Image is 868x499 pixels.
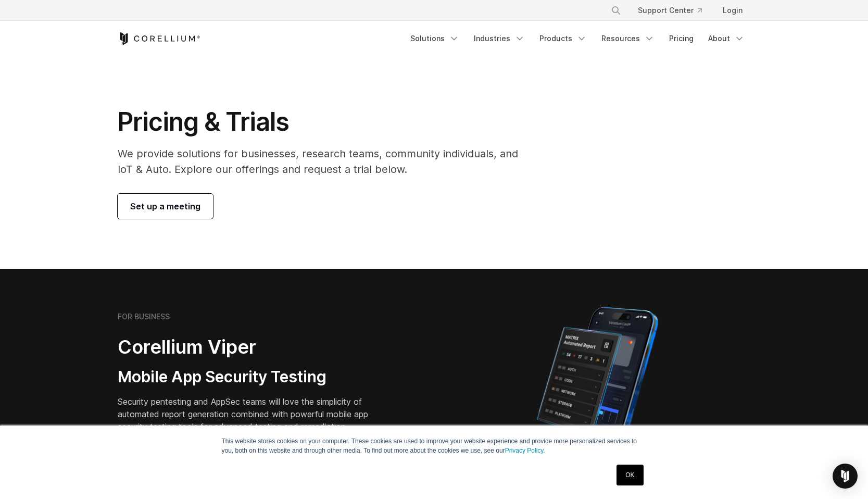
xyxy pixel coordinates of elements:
[595,29,661,48] a: Resources
[833,464,858,489] div: Open Intercom Messenger
[118,32,200,45] a: Corellium Home
[714,1,751,20] a: Login
[404,29,751,48] div: Navigation Menu
[630,1,710,20] a: Support Center
[505,447,545,454] a: Privacy Policy.
[702,29,751,48] a: About
[533,29,593,48] a: Products
[519,302,676,484] img: Corellium MATRIX automated report on iPhone showing app vulnerability test results across securit...
[404,29,466,48] a: Solutions
[118,194,213,219] a: Set up a meeting
[617,465,643,485] a: OK
[130,200,200,213] span: Set up a meeting
[118,335,384,359] h2: Corellium Viper
[663,29,700,48] a: Pricing
[118,395,384,433] p: Security pentesting and AppSec teams will love the simplicity of automated report generation comb...
[118,367,384,387] h3: Mobile App Security Testing
[118,146,533,177] p: We provide solutions for businesses, research teams, community individuals, and IoT & Auto. Explo...
[222,436,647,455] p: This website stores cookies on your computer. These cookies are used to improve your website expe...
[118,312,170,321] h6: FOR BUSINESS
[598,1,751,20] div: Navigation Menu
[607,1,625,20] button: Search
[468,29,531,48] a: Industries
[118,106,533,138] h1: Pricing & Trials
